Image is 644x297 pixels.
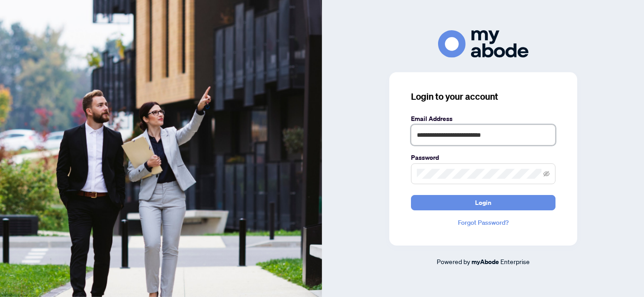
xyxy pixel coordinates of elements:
span: Login [475,195,491,210]
span: Enterprise [500,257,530,265]
a: myAbode [471,257,499,267]
h3: Login to your account [411,90,555,103]
label: Password [411,153,555,162]
img: ma-logo [438,30,528,58]
a: Forgot Password? [411,218,555,227]
span: Powered by [437,257,470,265]
label: Email Address [411,114,555,124]
span: eye-invisible [543,171,550,177]
button: Login [411,195,555,210]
